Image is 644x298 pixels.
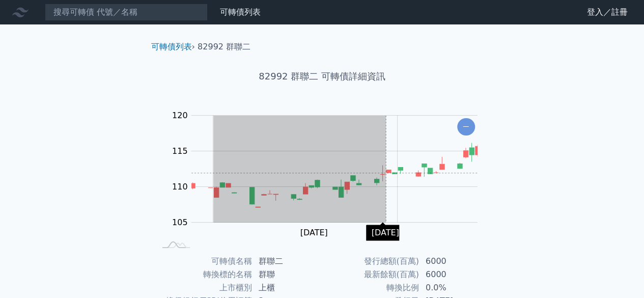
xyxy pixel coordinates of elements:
tspan: 105 [172,218,188,227]
tspan: 120 [172,111,188,120]
div: 聊天小工具 [593,249,644,298]
td: 轉換比例 [322,281,419,294]
tspan: 110 [172,182,188,192]
td: 上櫃 [253,281,322,294]
td: 0.0% [419,281,489,294]
td: 6000 [419,268,489,281]
td: 群聯二 [253,255,322,268]
h1: 82992 群聯二 可轉債詳細資訊 [143,69,501,84]
iframe: Chat Widget [593,249,644,298]
td: 群聯 [253,268,322,281]
td: 6000 [419,255,489,268]
li: › [151,41,195,53]
a: 可轉債列表 [220,7,261,17]
td: 上市櫃別 [155,281,253,294]
td: 轉換標的名稱 [155,268,253,281]
td: 最新餘額(百萬) [322,268,419,281]
td: 可轉債名稱 [155,255,253,268]
td: 發行總額(百萬) [322,255,419,268]
tspan: [DATE] [300,228,327,237]
input: 搜尋可轉債 代號／名稱 [45,4,208,21]
tspan: 115 [172,146,188,156]
a: 登入／註冊 [579,4,636,20]
g: Chart [166,111,492,237]
li: 82992 群聯二 [198,41,250,53]
a: 可轉債列表 [151,42,192,51]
